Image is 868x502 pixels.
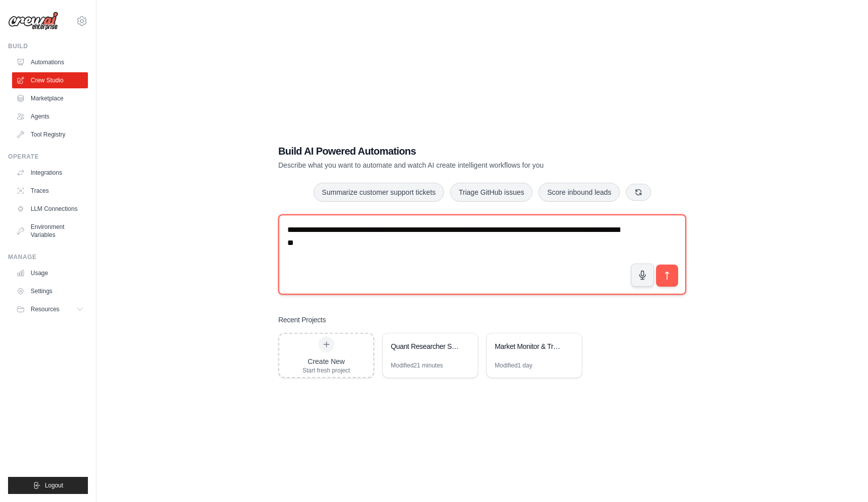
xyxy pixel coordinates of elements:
[8,477,88,494] button: Logout
[313,183,444,202] button: Summarize customer support tickets
[631,264,654,287] button: Click to speak your automation idea
[495,341,564,351] div: Market Monitor & Trading Signals
[302,356,350,366] div: Create New
[8,42,88,50] div: Build
[12,265,88,281] a: Usage
[12,219,88,243] a: Environment Variables
[8,12,58,31] img: Logo
[8,153,88,161] div: Operate
[391,361,443,369] div: Modified 21 minutes
[450,183,532,202] button: Triage GitHub issues
[12,108,88,124] a: Agents
[818,454,868,502] iframe: Chat Widget
[391,341,460,351] div: Quant Researcher Skills Analyzer
[278,144,616,158] h1: Build AI Powered Automations
[538,183,620,202] button: Score inbound leads
[45,481,63,489] span: Logout
[31,305,59,313] span: Resources
[626,184,651,201] button: Get new suggestions
[12,165,88,181] a: Integrations
[302,366,350,374] div: Start fresh project
[12,90,88,106] a: Marketplace
[12,183,88,199] a: Traces
[12,201,88,217] a: LLM Connections
[12,72,88,88] a: Crew Studio
[12,283,88,299] a: Settings
[495,361,532,369] div: Modified 1 day
[8,253,88,261] div: Manage
[278,160,616,170] p: Describe what you want to automate and watch AI create intelligent workflows for you
[278,315,326,325] h3: Recent Projects
[12,301,88,317] button: Resources
[12,54,88,70] a: Automations
[12,127,88,143] a: Tool Registry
